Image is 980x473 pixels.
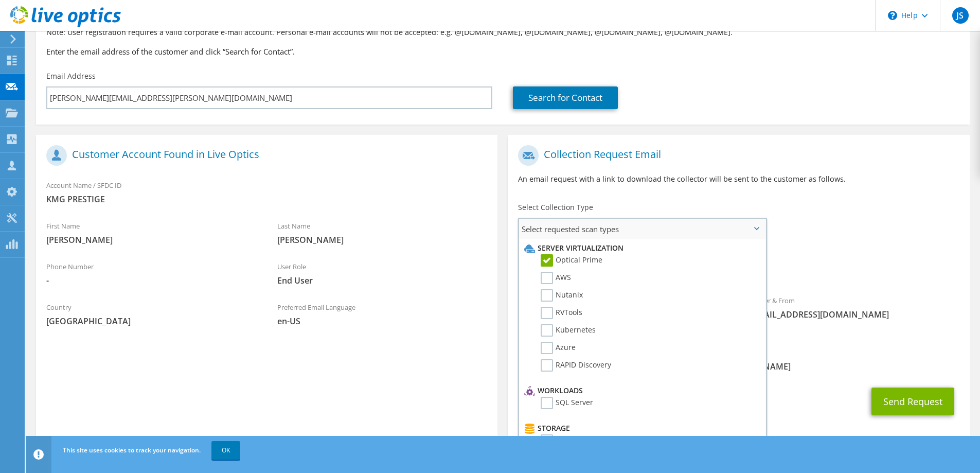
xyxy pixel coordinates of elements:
label: Select Collection Type [518,202,593,213]
div: Last Name [267,215,498,251]
span: JS [952,7,969,24]
span: [PERSON_NAME] [46,234,257,246]
div: User Role [267,256,498,291]
svg: \n [888,11,897,20]
label: AWS [541,272,571,284]
label: Email Address [46,71,96,81]
span: This site uses cookies to track your navigation. [63,446,201,454]
div: To [508,290,739,337]
div: Requested Collections [508,243,969,285]
li: Server Virtualization [522,242,760,254]
span: Select requested scan types [519,219,765,239]
h3: Enter the email address of the customer and click “Search for Contact”. [46,46,959,57]
li: Workloads [522,384,760,397]
span: en-US [277,316,488,327]
div: First Name [36,215,267,251]
div: Phone Number [36,256,267,291]
div: Sender & From [739,290,970,325]
span: KMG PRESTIGE [46,194,487,205]
div: Preferred Email Language [267,296,498,332]
label: Kubernetes [541,324,596,337]
h1: Customer Account Found in Live Optics [46,145,482,166]
a: OK [211,441,240,460]
button: Send Request [871,388,954,415]
label: Azure [541,342,576,354]
li: Storage [522,422,760,434]
span: End User [277,275,488,286]
h1: Collection Request Email [518,145,954,166]
div: CC & Reply To [508,342,969,377]
a: Search for Contact [513,86,618,109]
div: Country [36,296,267,332]
label: Nutanix [541,289,583,302]
span: [GEOGRAPHIC_DATA] [46,316,257,327]
p: Note: User registration requires a valid corporate e-mail account. Personal e-mail accounts will ... [46,27,959,38]
span: [EMAIL_ADDRESS][DOMAIN_NAME] [749,309,959,320]
label: Optical Prime [541,254,602,267]
p: An email request with a link to download the collector will be sent to the customer as follows. [518,173,959,185]
div: Account Name / SFDC ID [36,174,497,210]
label: CLARiiON/VNX [541,434,605,447]
label: RVTools [541,307,582,319]
span: [PERSON_NAME] [277,234,488,246]
span: - [46,275,257,286]
label: RAPID Discovery [541,359,611,372]
label: SQL Server [541,397,593,409]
